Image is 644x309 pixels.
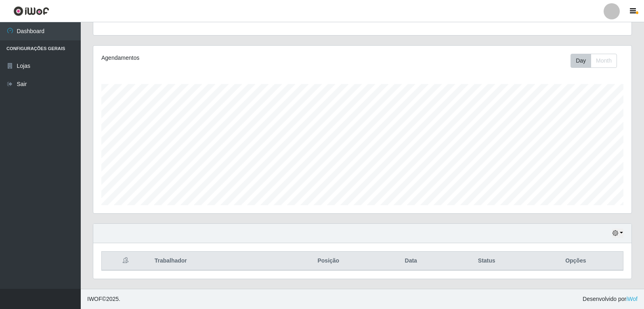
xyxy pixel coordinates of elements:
[626,296,638,302] a: iWof
[13,6,49,16] img: CoreUI Logo
[280,252,377,271] th: Posição
[571,54,591,68] button: Day
[529,252,623,271] th: Opções
[591,54,617,68] button: Month
[571,54,617,68] div: First group
[445,252,529,271] th: Status
[377,252,445,271] th: Data
[571,54,623,68] div: Toolbar with button groups
[583,295,638,303] span: Desenvolvido por
[150,252,280,271] th: Trabalhador
[87,295,120,303] span: © 2025 .
[87,296,102,302] span: IWOF
[101,54,312,62] div: Agendamentos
